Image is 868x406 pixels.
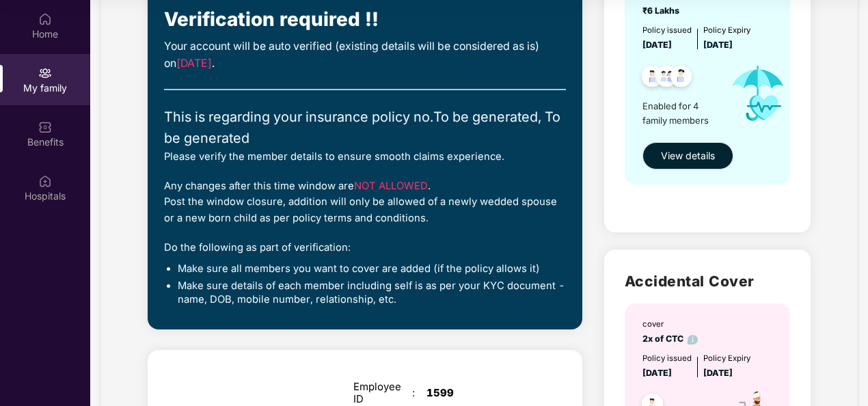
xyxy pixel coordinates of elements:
[642,40,672,50] span: [DATE]
[703,353,750,365] div: Policy Expiry
[703,368,733,378] span: [DATE]
[164,240,566,256] div: Do the following as part of verification:
[720,52,796,135] img: icon
[642,353,692,365] div: Policy issued
[38,120,52,134] img: svg+xml;base64,PHN2ZyBpZD0iQmVuZWZpdHMiIHhtbG5zPSJodHRwOi8vd3d3LnczLm9yZy8yMDAwL3N2ZyIgd2lkdGg9Ij...
[164,5,566,35] div: Verification required !!
[642,99,720,127] span: Enabled for 4 family members
[164,178,566,226] div: Any changes after this time window are . Post the window closure, addition will only be allowed o...
[38,12,52,26] img: svg+xml;base64,PHN2ZyBpZD0iSG9tZSIgeG1sbnM9Imh0dHA6Ly93d3cudzMub3JnLzIwMDAvc3ZnIiB3aWR0aD0iMjAiIG...
[178,280,566,306] li: Make sure details of each member including self is as per your KYC document - name, DOB, mobile n...
[176,57,212,70] span: [DATE]
[164,149,566,165] div: Please verify the member details to ensure smooth claims experience.
[38,174,52,188] img: svg+xml;base64,PHN2ZyBpZD0iSG9zcGl0YWxzIiB4bWxucz0iaHR0cDovL3d3dy53My5vcmcvMjAwMC9zdmciIHdpZHRoPS...
[642,368,672,378] span: [DATE]
[688,335,698,345] img: info
[642,319,698,331] div: cover
[703,25,750,37] div: Policy Expiry
[703,40,733,50] span: [DATE]
[664,62,698,95] img: svg+xml;base64,PHN2ZyB4bWxucz0iaHR0cDovL3d3dy53My5vcmcvMjAwMC9zdmciIHdpZHRoPSI0OC45NDMiIGhlaWdodD...
[354,180,428,192] span: NOT ALLOWED
[412,387,426,399] div: :
[164,107,566,149] div: This is regarding your insurance policy no. To be generated, To be generated
[164,38,566,72] div: Your account will be auto verified (existing details will be considered as is) on .
[642,334,698,344] span: 2x of CTC
[178,262,566,276] li: Make sure all members you want to cover are added (if the policy allows it)
[38,66,52,80] img: svg+xml;base64,PHN2ZyB3aWR0aD0iMjAiIGhlaWdodD0iMjAiIHZpZXdCb3g9IjAgMCAyMCAyMCIgZmlsbD0ibm9uZSIgeG...
[636,62,669,95] img: svg+xml;base64,PHN2ZyB4bWxucz0iaHR0cDovL3d3dy53My5vcmcvMjAwMC9zdmciIHdpZHRoPSI0OC45NDMiIGhlaWdodD...
[353,381,412,405] div: Employee ID
[625,270,790,293] h2: Accidental Cover
[661,148,715,163] span: View details
[650,62,683,95] img: svg+xml;base64,PHN2ZyB4bWxucz0iaHR0cDovL3d3dy53My5vcmcvMjAwMC9zdmciIHdpZHRoPSI0OC45MTUiIGhlaWdodD...
[642,142,733,170] button: View details
[642,5,683,16] span: ₹6 Lakhs
[642,25,692,37] div: Policy issued
[426,387,529,399] div: 1599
